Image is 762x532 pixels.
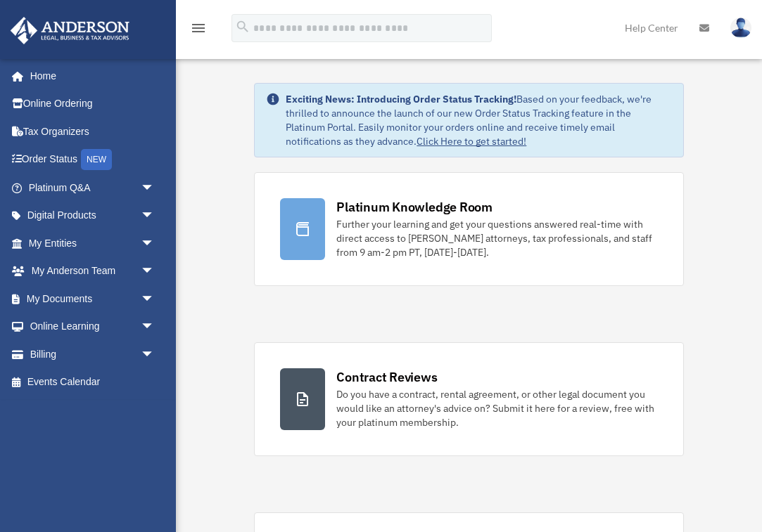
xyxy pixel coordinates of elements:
[141,202,169,231] span: arrow_drop_down
[10,368,176,396] a: Events Calendar
[336,217,657,259] div: Further your learning and get your questions answered real-time with direct access to [PERSON_NAM...
[190,25,207,37] a: menu
[141,257,169,286] span: arrow_drop_down
[235,19,250,34] i: search
[254,342,683,456] a: Contract Reviews Do you have a contract, rental agreement, or other legal document you would like...
[10,62,169,90] a: Home
[141,229,169,258] span: arrow_drop_down
[10,145,176,174] a: Order StatusNEW
[141,174,169,202] span: arrow_drop_down
[10,229,176,257] a: My Entitiesarrow_drop_down
[10,257,176,285] a: My Anderson Teamarrow_drop_down
[10,117,176,145] a: Tax Organizers
[286,92,671,148] div: Based on your feedback, we're thrilled to announce the launch of our new Order Status Tracking fe...
[417,135,526,148] a: Click Here to get started!
[10,340,176,368] a: Billingarrow_drop_down
[10,285,176,313] a: My Documentsarrow_drop_down
[286,93,516,105] strong: Exciting News: Introducing Order Status Tracking!
[10,313,176,341] a: Online Learningarrow_drop_down
[336,387,657,429] div: Do you have a contract, rental agreement, or other legal document you would like an attorney's ad...
[141,285,169,313] span: arrow_drop_down
[254,172,683,286] a: Platinum Knowledge Room Further your learning and get your questions answered real-time with dire...
[190,20,207,37] i: menu
[141,340,169,369] span: arrow_drop_down
[336,198,493,216] div: Platinum Knowledge Room
[10,174,176,202] a: Platinum Q&Aarrow_drop_down
[6,17,134,44] img: Anderson Advisors Platinum Portal
[336,368,437,386] div: Contract Reviews
[730,18,751,38] img: User Pic
[10,202,176,230] a: Digital Productsarrow_drop_down
[141,313,169,342] span: arrow_drop_down
[81,149,112,170] div: NEW
[10,90,176,118] a: Online Ordering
